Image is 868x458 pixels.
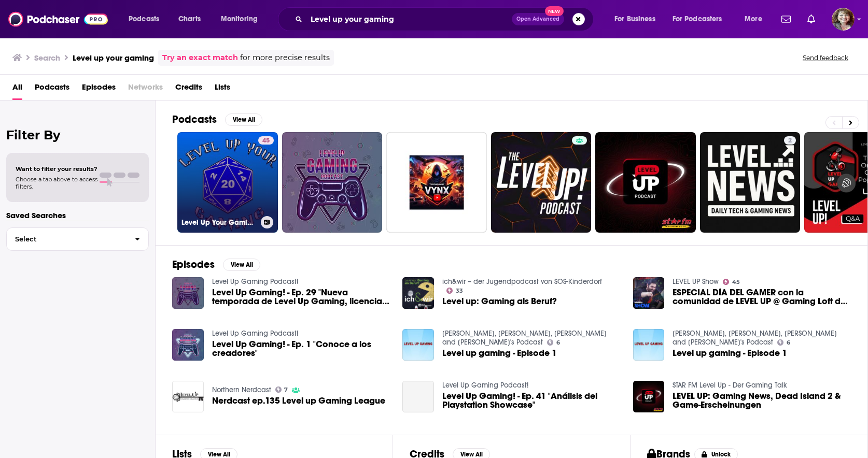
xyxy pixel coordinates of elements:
[12,79,22,100] span: All
[446,288,463,294] a: 33
[212,340,390,357] a: Level Up Gaming! - Ep. 1 "Conoce a los creadores"
[442,392,621,409] a: Level Up Gaming! - Ep. 41 "Análisis del Playstation Showcase"
[556,340,560,345] span: 6
[258,136,274,145] a: 45
[6,210,149,220] p: Saved Searches
[516,17,559,22] span: Open Advanced
[175,79,202,100] a: Credits
[614,12,655,26] span: For Business
[172,258,215,271] h2: Episodes
[547,339,560,346] a: 6
[787,340,790,345] span: 6
[172,277,204,309] img: Level Up Gaming! - Ep. 29 "Nueva temporada de Level Up Gaming, licencia de Lucasfilm, nuevo Switc...
[215,79,230,100] a: Lists
[832,8,855,31] img: User Profile
[212,288,390,306] a: Level Up Gaming! - Ep. 29 "Nueva temporada de Level Up Gaming, licencia de Lucasfilm, nuevo Switc...
[777,339,790,346] a: 6
[442,349,557,357] a: Level up gaming - Episode 1
[306,11,512,27] input: Search podcasts, credits, & more...
[832,8,855,31] button: Show profile menu
[177,132,278,233] a: 45Level Up Your Gaming: Tabletop RPG Podcast
[723,279,740,285] a: 45
[181,218,257,227] h3: Level Up Your Gaming: Tabletop RPG Podcast
[128,79,163,100] span: Networks
[172,258,260,271] a: EpisodesView All
[212,277,298,286] a: Level Up Gaming Podcast!
[129,12,159,26] span: Podcasts
[212,385,271,394] a: Northern Nerdcast
[737,11,775,27] button: open menu
[6,127,149,142] h2: Filter By
[35,79,69,100] a: Podcasts
[673,288,851,306] a: ESPECIAL DÍA DEL GAMER con la comunidad de LEVEL UP @ Gaming Loft de Xbox
[8,9,108,29] img: Podchaser - Follow, Share and Rate Podcasts
[402,277,434,309] img: Level up: Gaming als Beruf?
[673,277,719,286] a: LEVEL UP Show
[700,132,801,233] a: 2
[633,329,665,361] img: Level up gaming - Episode 1
[162,52,238,64] a: Try an exact match
[221,12,258,26] span: Monitoring
[402,381,434,412] a: Level Up Gaming! - Ep. 41 "Análisis del Playstation Showcase"
[212,329,298,338] a: Level Up Gaming Podcast!
[442,297,557,306] a: Level up: Gaming als Beruf?
[212,396,385,405] a: Nerdcast ep.135 Level up Gaming League
[800,53,851,62] button: Send feedback
[666,11,737,27] button: open menu
[745,12,762,26] span: More
[172,113,262,126] a: PodcastsView All
[223,259,260,271] button: View All
[442,329,607,347] a: Jack, James, Joel and Ben's Podcast
[172,11,207,27] a: Charts
[633,277,665,309] img: ESPECIAL DÍA DEL GAMER con la comunidad de LEVEL UP @ Gaming Loft de Xbox
[788,136,792,146] span: 2
[172,381,204,412] img: Nerdcast ep.135 Level up Gaming League
[777,10,795,28] a: Show notifications dropdown
[673,349,787,357] a: Level up gaming - Episode 1
[6,227,149,251] button: Select
[288,7,604,31] div: Search podcasts, credits, & more...
[633,381,665,412] img: LEVEL UP: Gaming News, Dead Island 2 & Game-Erscheinungen
[82,79,116,100] a: Episodes
[803,10,819,28] a: Show notifications dropdown
[214,11,271,27] button: open menu
[262,136,270,146] span: 45
[172,329,204,361] img: Level Up Gaming! - Ep. 1 "Conoce a los creadores"
[673,329,837,347] a: Jack, James, Joel and Ben's Podcast
[456,289,463,293] span: 33
[673,381,787,390] a: STAR FM Level Up - Der Gaming Talk
[442,381,528,390] a: Level Up Gaming Podcast!
[512,13,564,25] button: Open AdvancedNew
[275,387,288,393] a: 7
[178,12,201,26] span: Charts
[73,53,154,63] h3: Level up your gaming
[34,53,60,63] h3: Search
[784,136,796,145] a: 2
[402,329,434,361] img: Level up gaming - Episode 1
[284,388,288,392] span: 7
[172,113,217,126] h2: Podcasts
[240,52,330,64] span: for more precise results
[16,165,97,173] span: Want to filter your results?
[442,277,602,286] a: ich&wir – der Jugendpodcast von SOS-Kinderdorf
[673,392,851,409] a: LEVEL UP: Gaming News, Dead Island 2 & Game-Erscheinungen
[225,113,262,126] button: View All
